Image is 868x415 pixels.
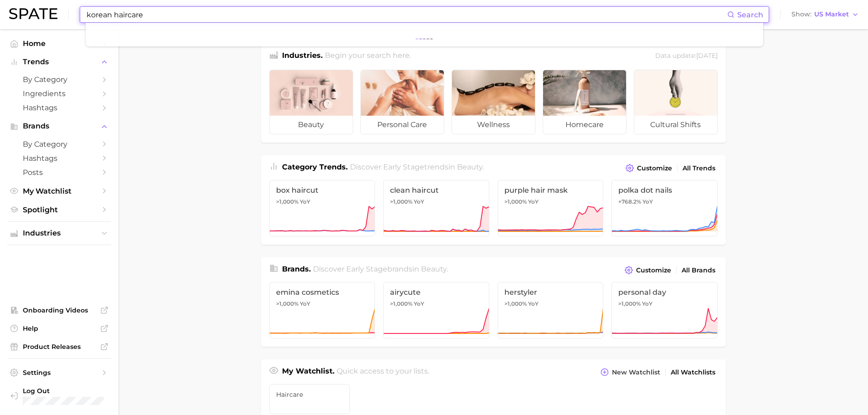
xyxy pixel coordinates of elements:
span: beauty [457,163,483,171]
span: Spotlight [23,205,96,214]
input: Search here for a brand, industry, or ingredient [86,7,727,22]
button: New Watchlist [598,366,662,379]
span: All Trends [683,164,715,172]
a: by Category [7,137,111,151]
span: >1,000% [390,198,412,205]
span: Haircare [276,391,344,398]
span: box haircut [276,186,369,195]
span: clean haircut [390,186,483,195]
span: Discover Early Stage trends in . [350,163,484,171]
a: Haircare [269,384,350,414]
span: purple hair mask [504,186,597,195]
span: YoY [300,198,310,205]
a: All Brands [679,264,718,277]
span: Brands . [282,265,311,273]
img: SPATE [9,8,57,19]
span: US Market [814,12,849,17]
span: Customize [636,266,671,274]
span: wellness [452,116,535,134]
span: Settings [23,369,96,377]
span: >1,000% [504,198,527,205]
span: Industries [23,229,96,237]
a: Onboarding Videos [7,303,111,317]
div: Data update: [DATE] [655,50,718,62]
a: Ingredients [7,87,111,101]
a: cultural shifts [634,70,718,134]
span: Search [737,10,763,19]
span: YoY [414,198,424,205]
span: Onboarding Videos [23,306,96,314]
span: cultural shifts [634,116,717,134]
span: Category Trends . [282,163,348,171]
span: YoY [300,300,310,307]
span: Hashtags [23,154,96,163]
a: wellness [452,70,535,134]
a: purple hair mask>1,000% YoY [498,180,604,236]
span: YoY [528,300,539,307]
span: YoY [414,300,424,307]
h1: Industries. [282,50,323,62]
a: Settings [7,366,111,379]
span: Brands [23,122,96,130]
span: emina cosmetics [276,288,369,297]
a: Help [7,322,111,335]
span: Product Releases [23,343,96,351]
a: Posts [7,165,111,179]
a: airycute>1,000% YoY [383,282,489,338]
span: homecare [543,116,626,134]
a: polka dot nails+768.2% YoY [611,180,718,236]
span: Discover Early Stage brands in . [313,265,448,273]
h1: My Watchlist. [282,366,334,379]
button: ShowUS Market [789,9,861,20]
span: herstyler [504,288,597,297]
span: YoY [642,198,653,205]
a: Product Releases [7,340,111,354]
a: personal care [360,70,444,134]
span: airycute [390,288,483,297]
span: beauty [270,116,353,134]
span: Log Out [23,387,118,395]
span: All Watchlists [671,369,715,376]
span: beauty [421,265,447,273]
span: personal care [361,116,444,134]
h2: Quick access to your lists. [337,366,429,379]
a: Log out. Currently logged in with e-mail olivia.rosenfeld@sephora.com. [7,384,111,408]
span: Show [791,12,812,17]
a: emina cosmetics>1,000% YoY [269,282,375,338]
a: beauty [269,70,353,134]
a: Spotlight [7,203,111,217]
span: >1,000% [618,300,641,307]
a: homecare [543,70,627,134]
span: Customize [637,164,672,172]
span: personal day [618,288,711,297]
a: box haircut>1,000% YoY [269,180,375,236]
button: Brands [7,119,111,133]
span: >1,000% [504,300,527,307]
a: Hashtags [7,151,111,165]
span: Ingredients [23,89,96,98]
a: Home [7,36,111,51]
a: personal day>1,000% YoY [611,282,718,338]
span: New Watchlist [612,369,660,376]
a: clean haircut>1,000% YoY [383,180,489,236]
a: by Category [7,72,111,87]
span: My Watchlist [23,187,96,195]
h2: Begin your search here. [325,50,411,62]
a: All Watchlists [668,366,718,379]
span: >1,000% [276,198,298,205]
a: Hashtags [7,101,111,115]
a: All Trends [680,162,718,174]
a: herstyler>1,000% YoY [498,282,604,338]
button: Customize [623,162,674,174]
button: Customize [622,264,673,277]
span: Trends [23,58,96,66]
span: +768.2% [618,198,641,205]
span: Help [23,324,96,333]
span: polka dot nails [618,186,711,195]
button: Trends [7,55,111,69]
span: >1,000% [390,300,412,307]
span: YoY [642,300,652,307]
span: by Category [23,140,96,149]
span: Hashtags [23,103,96,112]
span: Posts [23,168,96,177]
